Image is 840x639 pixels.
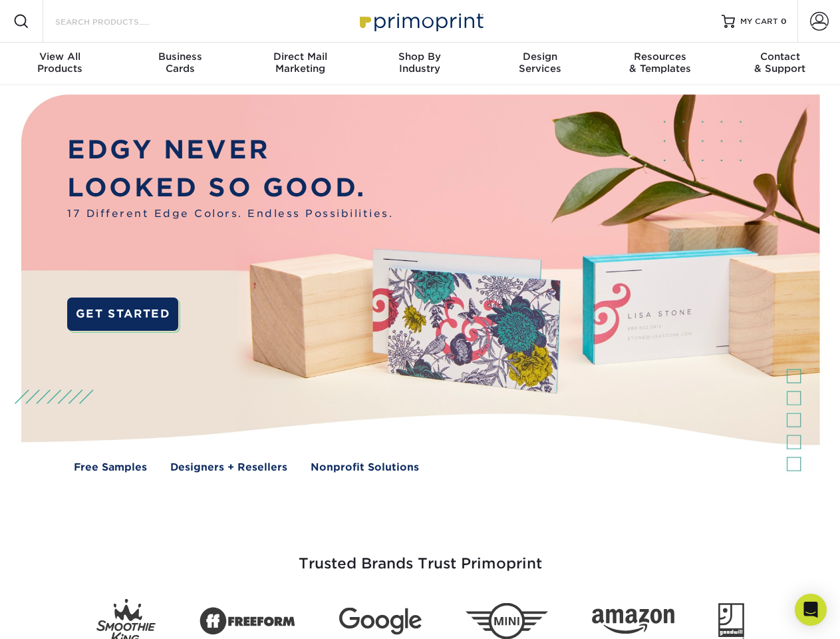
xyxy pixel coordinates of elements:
span: Business [120,51,239,63]
img: Amazon [592,609,674,634]
a: BusinessCards [120,43,239,85]
span: 0 [781,17,787,26]
a: Direct MailMarketing [240,43,360,85]
a: Contact& Support [720,43,840,85]
a: GET STARTED [67,298,178,331]
div: Marketing [240,51,360,75]
a: DesignServices [480,43,600,85]
span: Direct Mail [240,51,360,63]
div: Open Intercom Messenger [795,594,827,626]
p: EDGY NEVER [67,131,393,169]
a: Shop ByIndustry [360,43,480,85]
img: Primoprint [354,7,487,35]
div: & Templates [600,51,720,75]
span: Contact [720,51,840,63]
a: Resources& Templates [600,43,720,85]
a: Free Samples [74,460,147,475]
input: SEARCH PRODUCTS..... [54,13,184,29]
p: LOOKED SO GOOD. [67,169,393,207]
div: Services [480,51,600,75]
h3: Trusted Brands Trust Primoprint [31,523,809,588]
div: Industry [360,51,480,75]
span: Design [480,51,600,63]
a: Designers + Resellers [170,460,287,475]
div: & Support [720,51,840,75]
div: Cards [120,51,239,75]
a: Nonprofit Solutions [311,460,419,475]
span: 17 Different Edge Colors. Endless Possibilities. [67,206,393,222]
img: Google [339,608,422,635]
span: MY CART [740,16,778,27]
span: Shop By [360,51,480,63]
img: Goodwill [718,603,744,639]
span: Resources [600,51,720,63]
